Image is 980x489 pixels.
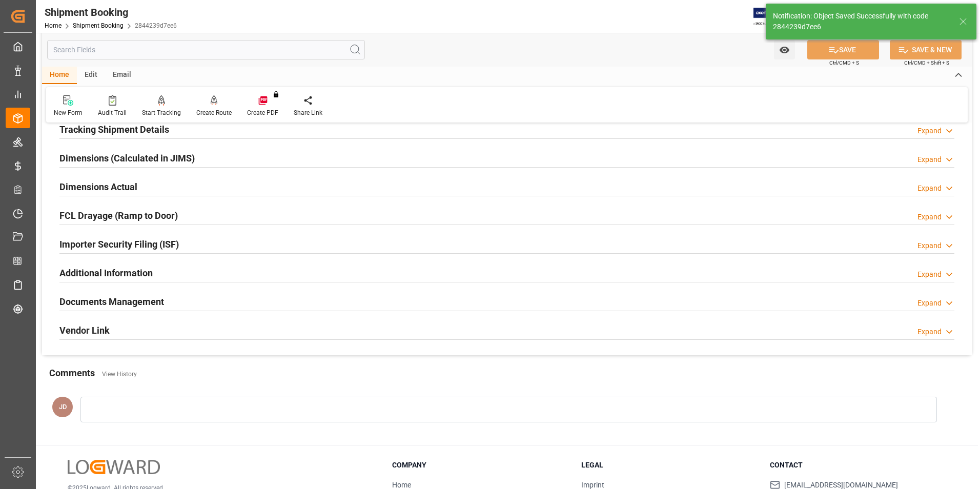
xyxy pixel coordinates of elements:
[59,295,164,309] h2: Documents Management
[102,371,137,378] a: View History
[917,269,942,280] div: Expand
[392,460,568,471] h3: Company
[829,59,859,67] span: Ctrl/CMD + S
[142,108,181,117] div: Start Tracking
[49,366,95,380] h2: Comments
[917,212,942,222] div: Expand
[54,108,83,117] div: New Form
[392,481,411,489] a: Home
[59,123,169,136] h2: Tracking Shipment Details
[581,481,604,489] a: Imprint
[917,154,942,165] div: Expand
[98,108,127,117] div: Audit Trail
[917,298,942,309] div: Expand
[904,59,949,67] span: Ctrl/CMD + Shift + S
[753,8,789,26] img: Exertis%20JAM%20-%20Email%20Logo.jpg_1722504956.jpg
[45,5,177,20] div: Shipment Booking
[42,67,77,84] div: Home
[73,22,124,29] a: Shipment Booking
[59,180,137,194] h2: Dimensions Actual
[917,327,942,337] div: Expand
[59,151,195,165] h2: Dimensions (Calculated in JIMS)
[45,22,62,29] a: Home
[917,126,942,136] div: Expand
[59,266,153,280] h2: Additional Information
[917,240,942,251] div: Expand
[196,108,232,117] div: Create Route
[890,40,962,59] button: SAVE & NEW
[68,460,160,475] img: Logward Logo
[59,403,67,411] span: JD
[59,209,178,222] h2: FCL Drayage (Ramp to Door)
[917,183,942,194] div: Expand
[77,67,105,84] div: Edit
[770,460,946,471] h3: Contact
[294,108,322,117] div: Share Link
[47,40,365,59] input: Search Fields
[59,323,110,337] h2: Vendor Link
[59,237,179,251] h2: Importer Security Filing (ISF)
[807,40,879,59] button: SAVE
[105,67,139,84] div: Email
[773,11,949,32] div: Notification: Object Saved Successfully with code 2844239d7ee6
[774,40,795,59] button: open menu
[581,460,758,471] h3: Legal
